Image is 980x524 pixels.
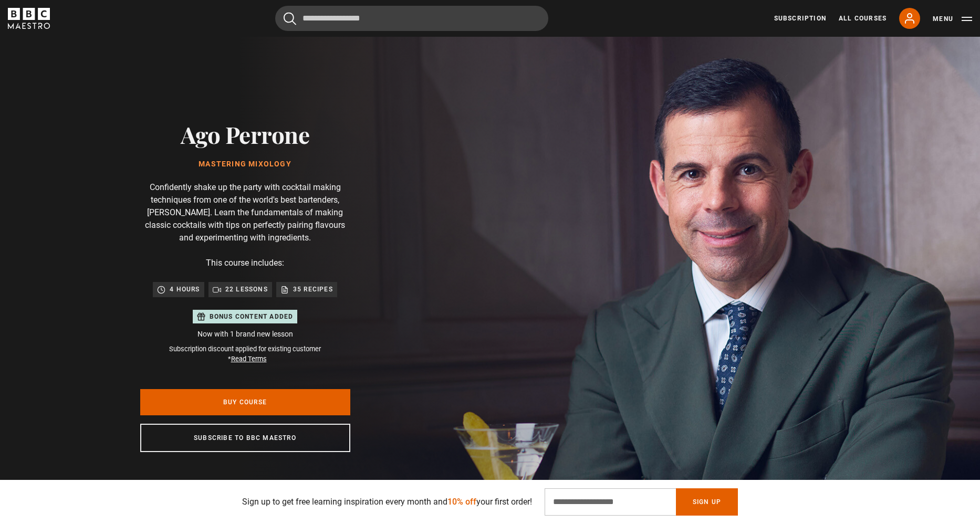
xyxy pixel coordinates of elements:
[210,312,294,321] p: Bonus content added
[169,344,321,364] small: Subscription discount applied for existing customer
[933,14,972,24] button: Toggle navigation
[225,284,268,295] p: 22 lessons
[181,121,310,148] h2: Ago Perrone
[8,8,50,29] svg: BBC Maestro
[181,160,310,169] h1: Mastering Mixology
[284,12,296,25] button: Submit the search query
[275,6,548,31] input: Search
[170,284,200,295] p: 4 hours
[293,284,333,295] p: 35 recipes
[774,14,826,23] a: Subscription
[231,355,267,363] a: Read Terms
[242,496,532,508] p: Sign up to get free learning inspiration every month and your first order!
[193,329,298,340] p: Now with 1 brand new lesson
[447,497,476,507] span: 10% off
[140,424,350,452] a: Subscribe to BBC Maestro
[140,389,350,415] a: Buy Course
[839,14,887,23] a: All Courses
[140,181,350,244] p: Confidently shake up the party with cocktail making techniques from one of the world's best barte...
[206,257,284,269] p: This course includes:
[676,488,738,516] button: Sign Up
